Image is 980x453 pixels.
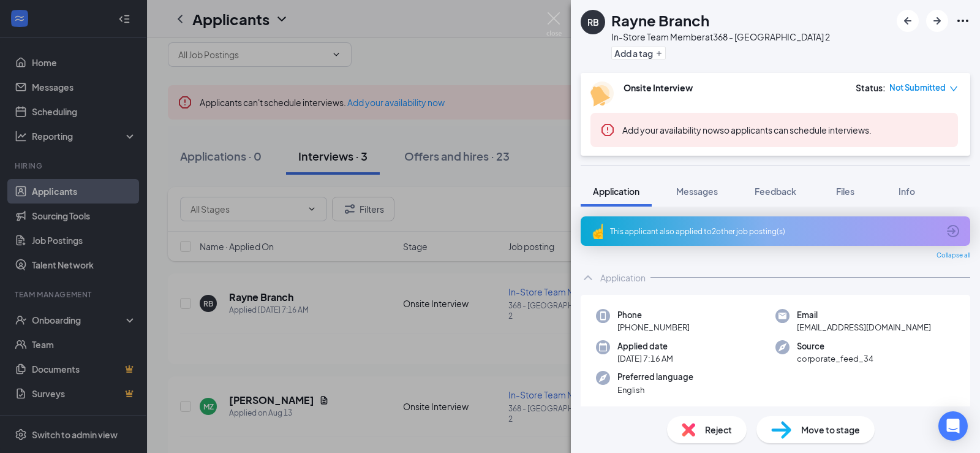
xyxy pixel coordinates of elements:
[926,10,948,32] button: ArrowRight
[889,82,946,94] span: Not Submitted
[600,123,615,137] svg: Error
[587,16,599,28] div: RB
[617,340,673,352] span: Applied date
[593,186,639,197] span: Application
[581,270,595,285] svg: ChevronUp
[949,85,958,93] span: down
[617,384,693,396] span: English
[801,423,860,436] span: Move to stage
[797,340,873,352] span: Source
[622,124,872,135] span: so applicants can schedule interviews.
[797,352,873,365] span: corporate_feed_34
[897,10,919,32] button: ArrowLeftNew
[856,82,886,94] div: Status :
[755,186,796,197] span: Feedback
[937,251,970,261] span: Collapse all
[836,186,854,197] span: Files
[899,186,915,197] span: Info
[624,82,693,93] b: Onsite Interview
[610,226,938,237] div: This applicant also applied to 2 other job posting(s)
[900,13,915,28] svg: ArrowLeftNew
[617,371,693,383] span: Preferred language
[617,352,673,365] span: [DATE] 7:16 AM
[797,321,931,333] span: [EMAIL_ADDRESS][DOMAIN_NAME]
[938,411,968,441] div: Open Intercom Messenger
[930,13,944,28] svg: ArrowRight
[617,321,690,333] span: [PHONE_NUMBER]
[797,309,931,321] span: Email
[611,47,666,59] button: PlusAdd a tag
[655,50,663,57] svg: Plus
[600,272,646,284] div: Application
[622,124,720,136] button: Add your availability now
[611,31,830,43] div: In-Store Team Member at 368 - [GEOGRAPHIC_DATA] 2
[705,423,732,436] span: Reject
[617,309,690,321] span: Phone
[956,13,970,28] svg: Ellipses
[946,224,960,238] svg: ArrowCircle
[611,10,709,31] h1: Rayne Branch
[676,186,718,197] span: Messages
